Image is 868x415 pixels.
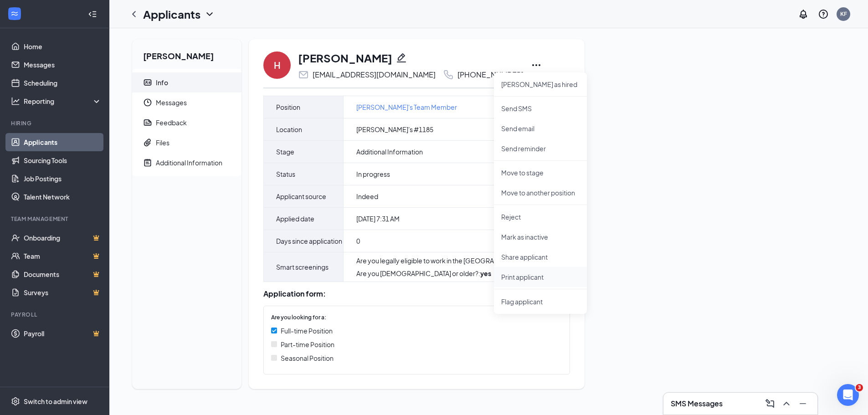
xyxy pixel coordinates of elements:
p: Print applicant [501,272,580,282]
button: ChevronUp [779,396,794,411]
span: Applicant source [276,191,326,202]
div: Feedback [156,118,187,127]
span: Status [276,169,295,179]
span: Flag applicant [501,297,580,307]
a: Scheduling [24,74,102,92]
div: Application form: [263,289,570,298]
span: Location [276,124,302,135]
span: Seasonal Position [281,353,334,363]
a: SurveysCrown [24,283,102,302]
p: Reject [501,212,580,221]
span: 3 [856,384,863,391]
p: Mark as inactive [501,232,580,241]
p: Send email [501,124,580,133]
div: Reporting [24,97,102,106]
div: Additional Information [156,158,222,167]
span: Stage [276,146,294,157]
p: Send SMS [501,104,580,113]
svg: NoteActive [143,158,152,167]
a: [PERSON_NAME]'s Team Member [356,102,457,112]
svg: Paperclip [143,138,152,147]
p: [PERSON_NAME] as hired [501,80,580,89]
div: Info [156,78,168,87]
h3: SMS Messages [671,399,723,409]
a: TeamCrown [24,247,102,265]
a: Job Postings [24,169,102,188]
a: OnboardingCrown [24,229,102,247]
div: Files [156,138,169,147]
svg: Notifications [798,9,809,20]
div: H [274,59,281,72]
a: Talent Network [24,188,102,206]
a: ReportFeedback [132,113,241,133]
svg: ChevronDown [204,9,215,20]
span: Are you looking for a: [271,313,326,322]
h1: Applicants [143,6,200,22]
span: Days since application [276,236,342,246]
svg: WorkstreamLogo [10,9,19,18]
span: Full-time Position [281,326,333,336]
svg: Analysis [11,97,20,106]
a: Sourcing Tools [24,151,102,169]
a: Messages [24,56,102,74]
button: ComposeMessage [763,396,777,411]
div: [EMAIL_ADDRESS][DOMAIN_NAME] [313,70,436,79]
svg: ContactCard [143,78,152,87]
div: KF [840,10,847,18]
a: PaperclipFiles [132,133,241,153]
p: Send reminder [501,144,580,153]
span: Applied date [276,213,314,224]
span: [DATE] 7:31 AM [356,214,400,223]
span: Position [276,102,300,113]
div: [PHONE_NUMBER] [457,70,524,79]
span: Smart screenings [276,261,329,272]
svg: Email [298,69,309,80]
a: ClockMessages [132,92,241,113]
div: Are you [DEMOGRAPHIC_DATA] or older? : [356,269,546,278]
svg: Phone [443,69,454,80]
svg: QuestionInfo [818,9,829,20]
div: Payroll [11,311,100,318]
div: Team Management [11,215,100,223]
h2: [PERSON_NAME] [132,39,241,69]
span: Messages [156,92,234,113]
a: ContactCardInfo [132,72,241,92]
p: Share applicant [501,252,580,261]
span: Additional Information [356,147,423,156]
svg: Collapse [88,10,97,19]
svg: ComposeMessage [765,398,776,409]
a: Applicants [24,133,102,151]
p: Move to stage [501,168,580,177]
span: [PERSON_NAME]'s #1185 [356,125,433,134]
svg: ChevronUp [781,398,792,409]
iframe: Intercom live chat [837,384,859,406]
p: Move to another position [501,188,580,197]
svg: Minimize [797,398,808,409]
h1: [PERSON_NAME] [298,50,392,66]
div: Are you legally eligible to work in the [GEOGRAPHIC_DATA]? : [356,256,546,265]
svg: ChevronLeft [128,9,139,20]
a: DocumentsCrown [24,265,102,283]
svg: Clock [143,98,152,107]
div: Switch to admin view [24,397,87,406]
a: PayrollCrown [24,324,102,343]
strong: yes [480,269,491,277]
span: In progress [356,169,390,179]
svg: Pencil [396,52,407,63]
button: Minimize [796,396,810,411]
span: Indeed [356,192,378,201]
svg: Report [143,118,152,127]
div: Hiring [11,119,100,127]
span: Part-time Position [281,339,334,349]
a: NoteActiveAdditional Information [132,153,241,173]
a: Home [24,37,102,56]
svg: Ellipses [531,60,542,71]
svg: Settings [11,397,20,406]
span: 0 [356,236,360,246]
